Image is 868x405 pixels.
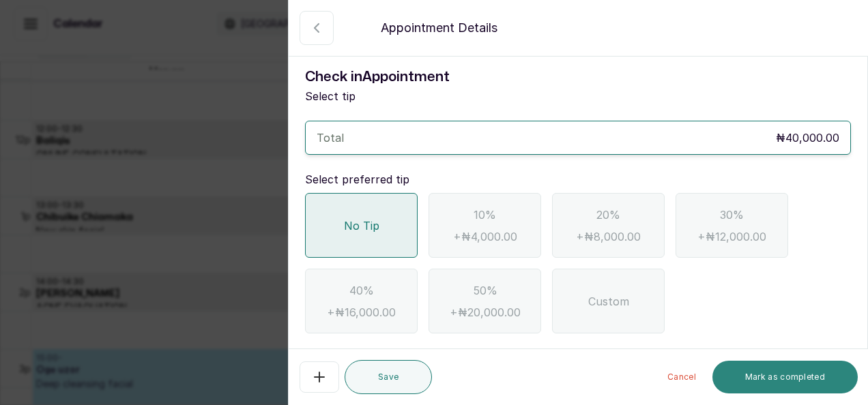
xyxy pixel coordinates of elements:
p: Total [317,130,344,146]
span: 30% [720,207,744,223]
span: + ₦4,000.00 [453,228,517,245]
span: Custom [588,293,629,310]
span: No Tip [344,217,379,234]
span: 40% [349,282,374,299]
span: 10% [474,207,496,223]
span: + ₦20,000.00 [450,304,521,320]
button: Cancel [656,361,707,393]
span: + ₦12,000.00 [697,228,766,245]
span: + ₦16,000.00 [327,304,396,320]
span: + ₦8,000.00 [576,228,641,245]
p: ₦40,000.00 [776,130,839,146]
span: 50% [473,282,497,299]
p: Select tip [305,88,851,104]
button: Mark as completed [712,361,858,393]
button: Save [345,360,432,394]
span: 20% [596,207,620,223]
h1: Check in Appointment [305,66,851,88]
p: Appointment Details [381,18,497,37]
p: Select preferred tip [305,171,851,187]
